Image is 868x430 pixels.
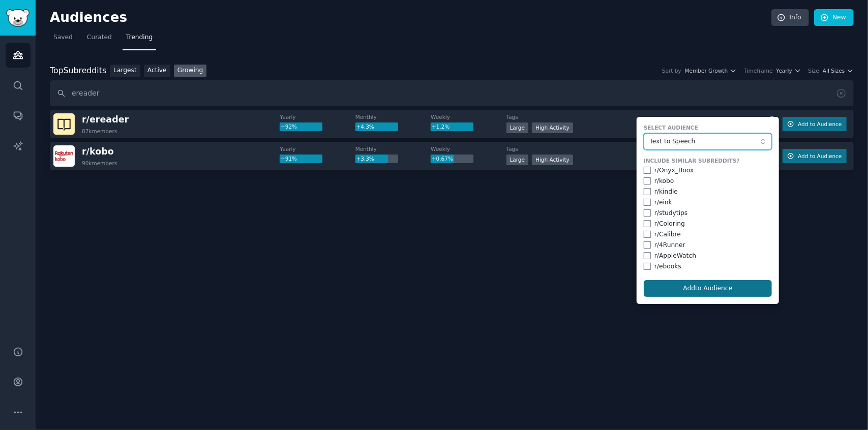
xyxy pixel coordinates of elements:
[744,67,773,74] div: Timeframe
[654,252,696,261] div: r/ AppleWatch
[50,29,76,50] a: Saved
[644,133,772,150] button: Text to Speech
[654,177,674,186] div: r/ kobo
[654,166,694,175] div: r/ Onyx_Boox
[506,122,529,133] div: Large
[53,33,73,42] span: Saved
[82,146,114,157] span: r/ kobo
[82,128,117,135] div: 87k members
[280,145,355,152] dt: Yearly
[281,156,297,162] span: +91%
[783,149,847,163] button: Add to Audience
[776,67,801,74] button: Yearly
[431,145,506,152] dt: Weekly
[654,220,685,229] div: r/ Coloring
[50,80,854,106] input: Search name, description, topic
[356,124,374,130] span: +4.3%
[50,65,106,77] div: Top Subreddits
[644,124,772,131] label: Select Audience
[649,137,761,146] span: Text to Speech
[654,188,678,197] div: r/ kindle
[654,230,681,239] div: r/ Calibre
[174,65,207,77] a: Growing
[355,113,431,120] dt: Monthly
[654,198,672,207] div: r/ eink
[82,160,117,167] div: 90k members
[280,113,355,120] dt: Yearly
[823,67,854,74] button: All Sizes
[644,280,772,297] button: Addto Audience
[126,33,153,42] span: Trending
[798,152,842,160] span: Add to Audience
[110,65,140,77] a: Largest
[532,155,573,165] div: High Activity
[809,67,820,74] div: Size
[53,145,75,167] img: kobo
[87,33,112,42] span: Curated
[83,29,115,50] a: Curated
[798,120,842,128] span: Add to Audience
[53,113,75,135] img: ereader
[355,145,431,152] dt: Monthly
[654,209,688,218] div: r/ studytips
[506,113,733,120] dt: Tags
[50,10,771,26] h2: Audiences
[281,124,297,130] span: +92%
[685,67,737,74] button: Member Growth
[506,155,529,165] div: Large
[82,114,129,125] span: r/ ereader
[144,65,170,77] a: Active
[644,157,772,164] label: Include Similar Subreddits?
[654,262,681,271] div: r/ ebooks
[662,67,681,74] div: Sort by
[771,9,809,26] a: Info
[532,122,573,133] div: High Activity
[506,145,733,152] dt: Tags
[431,113,506,120] dt: Weekly
[823,67,845,74] span: All Sizes
[814,9,854,26] a: New
[123,29,156,50] a: Trending
[356,156,374,162] span: +3.3%
[6,9,29,27] img: GummySearch logo
[654,241,685,250] div: r/ 4Runner
[783,117,847,131] button: Add to Audience
[776,67,792,74] span: Yearly
[685,67,728,74] span: Member Growth
[432,156,453,162] span: +0.67%
[432,124,450,130] span: +1.2%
